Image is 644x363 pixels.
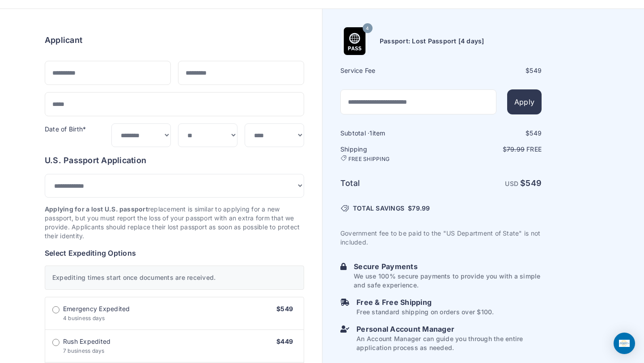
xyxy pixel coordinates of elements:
h6: Select Expediting Options [45,248,304,258]
span: 549 [530,67,542,74]
h6: Total [340,177,440,190]
span: USD [505,180,518,187]
h6: Subtotal · item [340,129,440,138]
span: Rush Expedited [63,337,110,346]
button: Apply [507,89,542,114]
span: 79.99 [507,145,525,153]
span: 7 business days [63,347,105,354]
div: Expediting times start once documents are received. [45,266,304,290]
p: We use 100% secure payments to provide you with a simple and safe experience. [354,272,542,290]
img: Product Name [341,27,369,55]
strong: $ [520,178,542,188]
span: FREE SHIPPING [348,156,390,163]
span: 79.99 [412,204,430,212]
h6: U.S. Passport Application [45,154,304,167]
h6: Passport: Lost Passport [4 days] [380,37,484,46]
p: Government fee to be paid to the "US Department of State" is not included. [340,229,542,247]
span: 1 [369,129,372,137]
span: Emergency Expedited [63,304,130,313]
p: replacement is similar to applying for a new passport, but you must report the loss of your passp... [45,205,304,241]
span: 4 business days [63,315,105,321]
h6: Free & Free Shipping [356,297,494,308]
div: $ [442,66,542,75]
p: An Account Manager can guide you through the entire application process as needed. [356,334,542,352]
h6: Secure Payments [354,261,542,272]
span: TOTAL SAVINGS [353,204,404,213]
strong: Applying for a lost U.S. passport [45,205,148,213]
label: Date of Birth* [45,125,86,133]
span: $549 [276,305,293,312]
span: $ [408,204,430,213]
span: 549 [525,178,542,188]
span: 4 [366,23,369,34]
span: $449 [276,338,293,345]
span: Free [526,145,542,153]
h6: Personal Account Manager [356,324,542,334]
h6: Service Fee [340,66,440,75]
p: $ [442,145,542,154]
p: Free standard shipping on orders over $100. [356,308,494,317]
h6: Shipping [340,145,440,163]
div: $ [442,129,542,138]
span: 549 [530,129,542,137]
h6: Applicant [45,34,82,46]
div: Open Intercom Messenger [614,333,635,354]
